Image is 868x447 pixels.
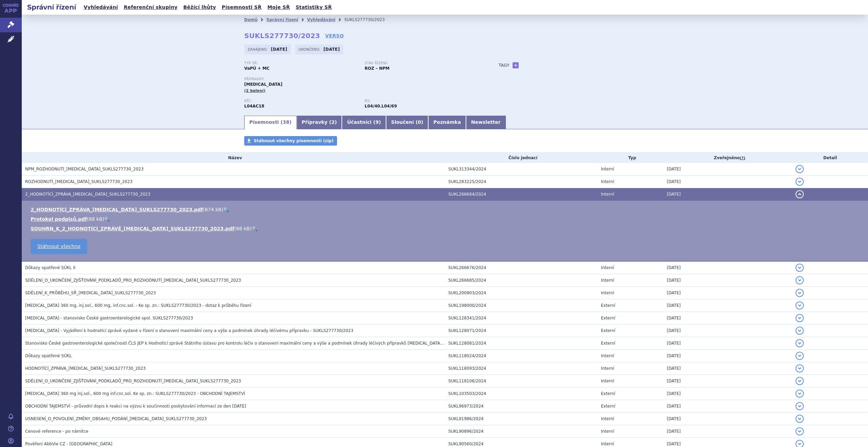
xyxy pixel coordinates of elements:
[445,362,598,375] td: SUKL118093/2024
[740,156,745,161] abbr: (?)
[598,153,664,163] th: Typ
[428,116,466,129] a: Poznámka
[31,226,234,231] a: SOUHRN_K_2_HODNOTÍCÍ_ZPRÁVĚ_[MEDICAL_DATA]_SUKLS277730_2023.pdf
[265,3,292,12] a: Moje SŘ
[445,350,598,362] td: SUKL118024/2024
[386,116,428,129] a: Sloučení (0)
[445,274,598,287] td: SUKL266685/2024
[601,391,615,396] span: Externí
[445,413,598,425] td: SUKL91986/2024
[445,163,598,176] td: SUKL313344/2024
[252,226,257,231] a: 🔍
[25,416,207,421] span: USNESENÍ_O_POVOLENÍ_ZMĚNY_OBSAHU_PODÁNÍ_SKYRIZI_SUKLS277730_2023
[792,153,868,163] th: Detail
[796,190,804,198] button: detail
[664,413,792,425] td: [DATE]
[466,116,506,129] a: Newsletter
[796,264,804,272] button: detail
[445,153,598,163] th: Číslo jednací
[365,66,389,71] strong: ROZ – NPM
[796,301,804,310] button: detail
[796,327,804,335] button: detail
[25,353,72,358] span: Důkazy opatřené SÚKL
[601,341,615,346] span: Externí
[283,119,289,125] span: 38
[31,216,87,222] a: Protokol podpisů.pdf
[25,192,150,197] span: 2_HODNOTÍCÍ_ZPRÁVA_SKYRIZI_SUKLS277730_2023
[244,66,269,71] strong: VaPÚ + MC
[271,47,287,52] strong: [DATE]
[25,328,353,333] span: SKYRIZI - Vyjádření k hodnotící zprávě vydané v řízení o stanovení maximální ceny a výše a podmín...
[25,404,246,409] span: OBCHODNÍ TAJEMSTVÍ - průvodní dopis k reakci na výzvu k součinnosti poskytování informací ze den ...
[25,179,133,184] span: ROZHODNUTÍ_SKYRIZI_SUKLS277730_2023
[796,415,804,423] button: detail
[796,165,804,173] button: detail
[31,239,87,254] a: Stáhnout všechno
[601,353,614,358] span: Interní
[365,99,478,103] p: RS:
[25,265,76,270] span: Důkazy opatřené SÚKL II
[445,312,598,325] td: SUKL128341/2024
[25,442,112,446] span: Pověření AbbVie CZ - Pukertová
[601,404,615,409] span: Externí
[796,339,804,347] button: detail
[796,364,804,372] button: detail
[664,375,792,387] td: [DATE]
[365,61,478,65] p: Stav řízení:
[331,119,335,125] span: 2
[664,274,792,287] td: [DATE]
[22,2,82,12] h2: Správní řízení
[445,425,598,438] td: SUKL90896/2024
[601,265,614,270] span: Interní
[294,3,334,12] a: Statistiky SŘ
[31,216,861,222] li: ( )
[244,77,485,81] p: Přípravky:
[796,352,804,360] button: detail
[664,299,792,312] td: [DATE]
[244,82,282,87] span: [MEDICAL_DATA]
[375,119,379,125] span: 9
[25,316,193,320] span: SKYRIZI - stanovisko České gastroenterologické spol. SUKLS277730/2023
[445,337,598,350] td: SUKL128081/2024
[601,366,614,371] span: Interní
[244,136,337,146] a: Stáhnout všechny písemnosti (zip)
[601,192,614,197] span: Interní
[601,179,614,184] span: Interní
[25,278,241,283] span: SDĚLENÍ_O_UKONČENÍ_ZJIŠŤOVÁNÍ_PODKLADŮ_PRO_ROZHODNUTÍ_SKYRIZI_SUKLS277730_2023
[601,379,614,383] span: Interní
[31,206,861,213] li: ( )
[244,99,358,103] p: ATC:
[664,400,792,413] td: [DATE]
[266,17,298,22] a: Správní řízení
[601,316,615,320] span: Externí
[601,328,615,333] span: Externí
[601,303,615,308] span: Externí
[664,287,792,299] td: [DATE]
[307,17,335,22] a: Vyhledávání
[25,429,88,434] span: Cenové reference - po námitce
[664,425,792,438] td: [DATE]
[236,226,250,231] span: 88 kB
[299,47,322,52] span: Ukončeno:
[445,261,598,274] td: SUKL266676/2024
[796,178,804,186] button: detail
[664,350,792,362] td: [DATE]
[25,291,156,295] span: SDĚLENÍ_K_PRŮBĚHU_SŘ_SKYRIZI_SUKLS277730_2023
[325,32,344,39] a: VERSO
[796,289,804,297] button: detail
[25,341,483,346] span: Stanovisko České gastroenterologické společnosti ČLS JEP k Hodnotící zprávě Státního ústavu pro k...
[31,225,861,232] li: ( )
[664,188,792,201] td: [DATE]
[601,442,614,446] span: Interní
[382,104,397,109] strong: risankizumab o síle 360 mg a 600 mg
[445,400,598,413] td: SUKL96973/2024
[244,116,297,129] a: Písemnosti (38)
[254,138,334,143] span: Stáhnout všechny písemnosti (zip)
[25,303,251,308] span: Skyrizi 360 mg, inj.sol., 600 mg, inf.cnc.sol. - Ke sp. zn.: SUKLS277730/2023 - dotaz k průběhu ř...
[89,216,102,222] span: 88 kB
[601,429,614,434] span: Interní
[664,362,792,375] td: [DATE]
[418,119,421,125] span: 0
[344,15,394,25] li: SUKLS277730/2023
[664,312,792,325] td: [DATE]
